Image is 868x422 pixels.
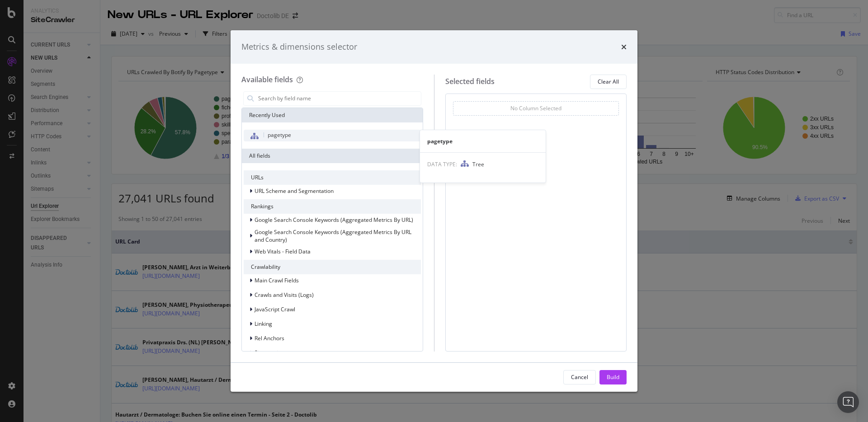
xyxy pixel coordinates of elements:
[244,170,421,185] div: URLs
[510,104,561,112] div: No Column Selected
[242,108,423,122] div: Recently Used
[427,160,457,168] span: DATA TYPE:
[255,277,299,284] span: Main Crawl Fields
[445,76,495,87] div: Selected fields
[837,391,859,413] div: Open Intercom Messenger
[241,41,357,53] div: Metrics & dimensions selector
[242,149,423,163] div: All fields
[420,137,546,145] div: pagetype
[255,187,334,195] span: URL Scheme and Segmentation
[599,370,627,384] button: Build
[255,305,295,313] span: JavaScript Crawl
[244,199,421,214] div: Rankings
[607,373,619,381] div: Build
[255,320,272,328] span: Linking
[571,373,588,381] div: Cancel
[257,92,421,105] input: Search by field name
[255,349,293,356] span: Sitemap import
[244,260,421,274] div: Crawlability
[255,216,413,224] span: Google Search Console Keywords (Aggregated Metrics By URL)
[231,30,637,392] div: modal
[621,41,627,53] div: times
[255,228,411,244] span: Google Search Console Keywords (Aggregated Metrics By URL and Country)
[241,75,293,84] div: Available fields
[563,370,596,384] button: Cancel
[598,78,619,85] div: Clear All
[590,75,627,89] button: Clear All
[255,291,314,299] span: Crawls and Visits (Logs)
[255,334,284,342] span: Rel Anchors
[472,160,484,168] span: Tree
[268,131,291,139] span: pagetype
[255,248,311,255] span: Web Vitals - Field Data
